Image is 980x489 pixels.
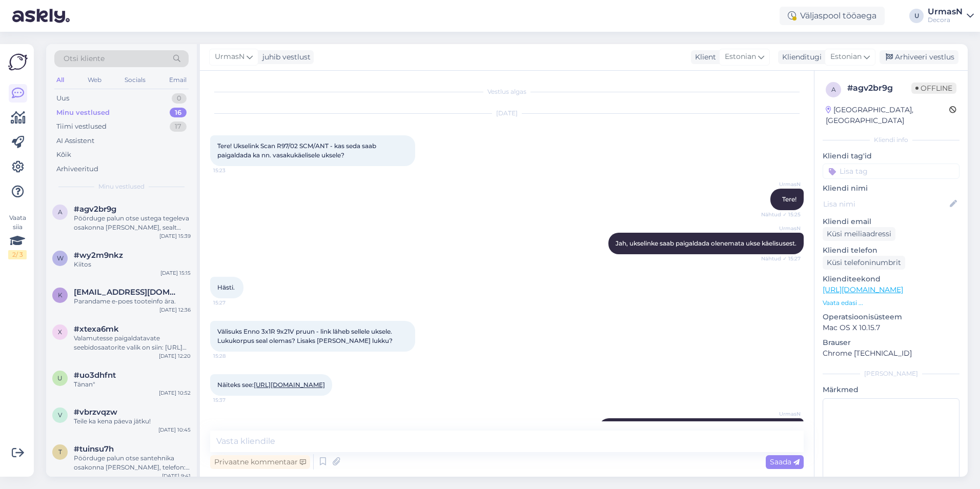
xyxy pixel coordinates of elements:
div: [DATE] 15:15 [160,269,191,277]
a: UrmasNDecora [928,8,974,24]
div: [DATE] 15:39 [159,232,191,240]
span: #wy2m9nkz [74,251,123,260]
input: Lisa nimi [823,198,948,210]
p: Kliendi tag'id [823,151,959,161]
div: Väljaspool tööaega [780,7,885,25]
div: UrmasN [928,8,963,16]
div: [GEOGRAPHIC_DATA], [GEOGRAPHIC_DATA] [826,105,949,126]
div: Decora [928,16,963,24]
span: Estonian [725,51,756,63]
p: Kliendi telefon [823,245,959,256]
div: Pöörduge palun otse ustega tegeleva osakonna [PERSON_NAME], sealt osatakse soovitada, mis tooted ... [74,214,191,232]
div: Tänan" [74,380,191,389]
span: UrmasN [762,225,801,232]
div: Teile ka kena päeva jätku! [74,417,191,426]
span: a [58,208,63,216]
span: 15:23 [213,167,252,174]
div: Kiitos [74,260,191,269]
div: [DATE] 12:36 [159,306,191,314]
span: Saada [770,457,800,466]
span: Välisuks Enno 3x1R 9x21V pruun - link läheb sellele uksele. Lukukorpus seal olemas? Lisaks [PERSO... [217,328,394,344]
span: Offline [911,83,956,94]
div: Parandame e-poes tooteinfo ära. [74,297,191,306]
div: Vaata siia [8,213,27,259]
div: [DATE] [210,109,804,118]
div: Arhiveeri vestlus [880,50,958,64]
div: Vestlus algas [210,87,804,96]
span: t [58,448,62,456]
span: Otsi kliente [64,53,105,64]
div: [DATE] 10:45 [158,426,191,434]
div: Email [167,73,189,87]
p: Klienditeekond [823,274,959,284]
span: UrmasN [215,51,244,63]
div: Privaatne kommentaar [210,455,310,469]
p: Brauser [823,337,959,348]
div: 0 [172,93,187,104]
span: a [831,86,836,93]
div: [PERSON_NAME] [823,369,959,378]
span: 15:37 [213,396,252,404]
span: u [57,374,63,382]
p: Chrome [TECHNICAL_ID] [823,348,959,359]
span: v [58,411,62,419]
span: #vbrzvqzw [74,407,117,417]
div: Klienditugi [778,52,822,63]
span: 15:27 [213,299,252,307]
a: [URL][DOMAIN_NAME] [823,285,903,294]
p: Kliendi nimi [823,183,959,194]
p: Märkmed [823,384,959,395]
div: [DATE] 9:41 [162,472,191,480]
img: Askly Logo [8,52,28,72]
span: k [58,291,63,299]
p: Kliendi email [823,216,959,227]
div: Valamutesse paigaldatavate seebidosaatorite valik on siin: [URL][DOMAIN_NAME] [74,334,191,352]
span: Hästi. [217,283,235,291]
div: 2 / 3 [8,250,27,259]
span: w [57,254,64,262]
p: Vaata edasi ... [823,298,959,308]
a: [URL][DOMAIN_NAME] [254,381,325,389]
div: 17 [170,121,187,132]
div: AI Assistent [56,136,94,146]
div: Web [86,73,104,87]
div: Arhiveeritud [56,164,98,174]
div: Klient [691,52,716,63]
div: U [909,9,924,23]
span: UrmasN [762,410,801,418]
div: Uus [56,93,69,104]
span: 15:28 [213,352,252,360]
div: Socials [122,73,148,87]
div: Tiimi vestlused [56,121,107,132]
span: Nähtud ✓ 15:25 [761,211,801,218]
span: x [58,328,62,336]
span: Jah, ukselinke saab paigaldada olenemata ukse käelisusest. [616,239,797,247]
div: [DATE] 12:20 [159,352,191,360]
div: juhib vestlust [258,52,311,63]
div: Pöörduge palun otse santehnika osakonna [PERSON_NAME], telefon: [PHONE_NUMBER] [74,454,191,472]
span: Näiteks see: [217,381,325,389]
div: # agv2br9g [847,82,911,94]
span: Minu vestlused [98,182,145,191]
span: #xtexa6mk [74,324,119,334]
span: Estonian [830,51,862,63]
span: Nähtud ✓ 15:27 [761,255,801,262]
div: Kõik [56,150,71,160]
span: kadijurisson@gmail.com [74,288,180,297]
div: Minu vestlused [56,108,110,118]
div: Küsi telefoninumbrit [823,256,905,270]
span: #uo3dhfnt [74,371,116,380]
p: Mac OS X 10.15.7 [823,322,959,333]
div: Kliendi info [823,135,959,145]
div: [DATE] 10:52 [159,389,191,397]
input: Lisa tag [823,164,959,179]
div: All [54,73,66,87]
div: Küsi meiliaadressi [823,227,895,241]
span: UrmasN [762,180,801,188]
span: Tere! [782,195,797,203]
div: 16 [170,108,187,118]
span: #agv2br9g [74,205,116,214]
span: #tuinsu7h [74,444,114,454]
p: Operatsioonisüsteem [823,312,959,322]
span: Tere! Ukselink Scan R97/02 SCM/ANT - kas seda saab paigaldada ka nn. vasakukäelisele uksele? [217,142,378,159]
